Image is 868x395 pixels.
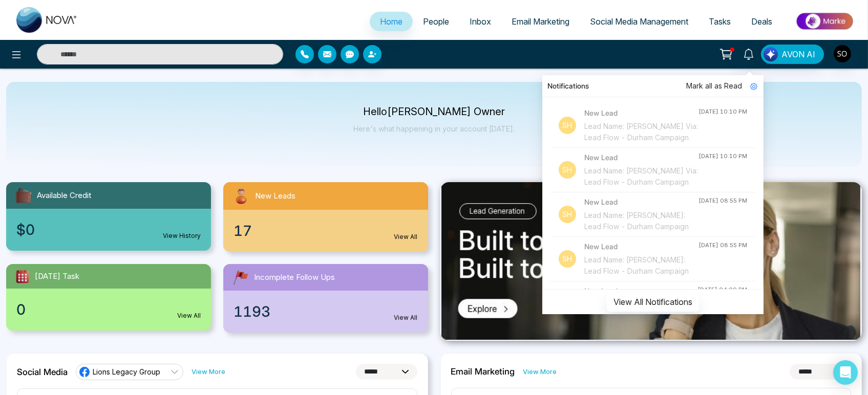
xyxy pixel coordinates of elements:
a: Deals [741,12,782,31]
h2: Social Media [17,367,68,377]
span: People [423,16,449,27]
p: Here's what happening in your account [DATE]. [353,124,515,133]
div: Lead Name: [PERSON_NAME] Via: Lead Flow - Durham Campaign [584,165,698,188]
a: People [413,12,459,31]
a: New Leads17View All [217,182,434,252]
span: Email Marketing [512,16,569,27]
h4: New Lead [584,152,698,163]
img: Lead Flow [764,47,778,61]
div: [DATE] 10:10 PM [698,107,747,116]
a: Home [370,12,413,31]
a: View History [163,231,201,240]
a: View More [192,367,225,377]
a: View All [177,311,201,320]
div: [DATE] 08:55 PM [698,241,747,250]
a: View All [394,313,418,322]
div: Notifications [542,75,764,97]
div: Lead Name: [PERSON_NAME] Via: Lead Flow - Durham Campaign [584,121,698,143]
h4: New Lead [584,241,698,252]
a: View All Notifications [607,297,699,305]
p: Hello [PERSON_NAME] Owner [353,107,515,116]
div: [DATE] 08:55 PM [698,196,747,205]
a: Email Marketing [501,12,580,31]
span: 1193 [234,301,270,322]
a: View More [523,367,557,377]
span: Mark all as Read [686,80,742,92]
img: User Avatar [834,45,851,62]
p: Sh [559,117,576,134]
span: New Leads [255,190,295,202]
img: . [441,182,860,340]
h4: New Lead [584,107,698,119]
span: [DATE] Task [35,271,79,282]
img: Nova CRM Logo [16,7,78,33]
span: Incomplete Follow Ups [254,272,335,283]
div: Lead Name: [PERSON_NAME]: Lead Flow - Durham Campaign [584,254,698,277]
h4: New Lead [584,196,698,208]
h4: New Lead [584,286,697,297]
div: Open Intercom Messenger [833,360,858,385]
span: Available Credit [37,190,91,202]
div: [DATE] 10:10 PM [698,152,747,161]
a: Inbox [459,12,501,31]
a: Tasks [698,12,741,31]
a: Incomplete Follow Ups1193View All [217,264,434,333]
span: Lions Legacy Group [93,367,160,377]
span: 17 [234,220,252,242]
p: Sh [559,161,576,179]
span: $0 [16,219,35,240]
button: View All Notifications [607,292,699,312]
div: [DATE] 04:00 PM [697,286,747,294]
h2: Email Marketing [451,366,515,377]
span: Inbox [470,16,491,27]
span: Tasks [709,16,731,27]
img: todayTask.svg [14,268,31,284]
span: AVON AI [781,48,815,60]
a: View All [394,232,418,242]
a: Social Media Management [580,12,698,31]
p: Sh [559,206,576,223]
p: Sh [559,250,576,268]
span: Home [380,16,403,27]
div: Lead Name: [PERSON_NAME]: Lead Flow - Durham Campaign [584,210,698,232]
span: Deals [751,16,772,27]
img: availableCredit.svg [14,186,33,205]
span: Social Media Management [590,16,688,27]
img: Market-place.gif [788,10,862,33]
span: 0 [16,299,26,320]
img: newLeads.svg [231,186,251,206]
button: AVON AI [761,45,824,64]
img: followUps.svg [231,268,250,287]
